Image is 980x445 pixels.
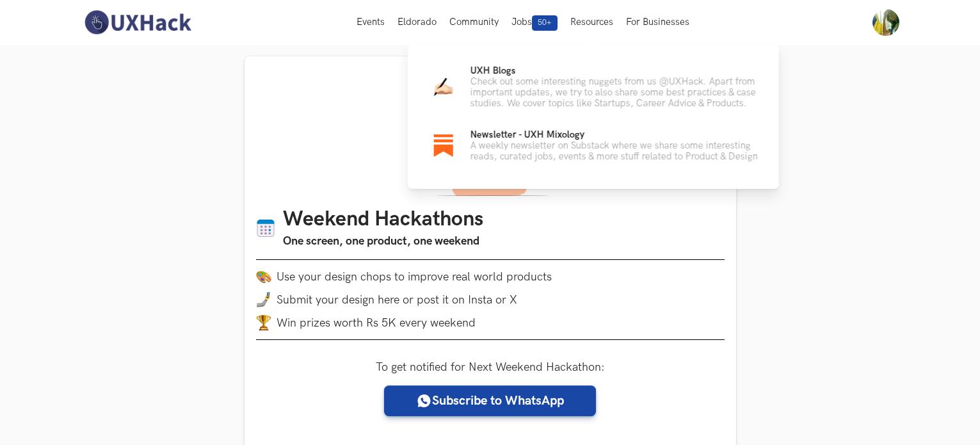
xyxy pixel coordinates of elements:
li: Win prizes worth Rs 5K every weekend [256,315,725,330]
label: To get notified for Next Weekend Hackathon: [376,360,605,374]
img: Your profile pic [872,9,899,36]
p: Check out some interesting nuggets from us @UXHack. Apart from important updates, we try to also ... [470,76,759,109]
a: Substack iconNewsletter - UXH MixologyA weekly newsletter on Substack where we share some interes... [428,129,759,162]
img: trophy.png [256,315,271,330]
span: Newsletter - UXH Mixology [470,129,584,140]
p: A weekly newsletter on Substack where we share some interesting reads, curated jobs, events & mor... [470,140,759,162]
img: Calendar icon [256,218,275,238]
h3: One screen, one product, one weekend [283,232,483,250]
a: Subscribe to WhatsApp [384,385,596,416]
img: mobile-in-hand.png [256,292,271,307]
li: Use your design chops to improve real world products [256,269,725,284]
img: UXHack-logo.png [81,9,195,36]
span: Submit your design here or post it on Insta or X [277,293,517,307]
span: 50+ [532,15,558,31]
span: UXH Blogs [470,65,516,76]
img: Bulb [434,77,453,97]
img: Substack icon [434,134,453,156]
a: BulbUXH BlogsCheck out some interesting nuggets from us @UXHack. Apart from important updates, we... [428,65,759,109]
img: palette.png [256,269,271,284]
h1: Weekend Hackathons [283,207,483,232]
